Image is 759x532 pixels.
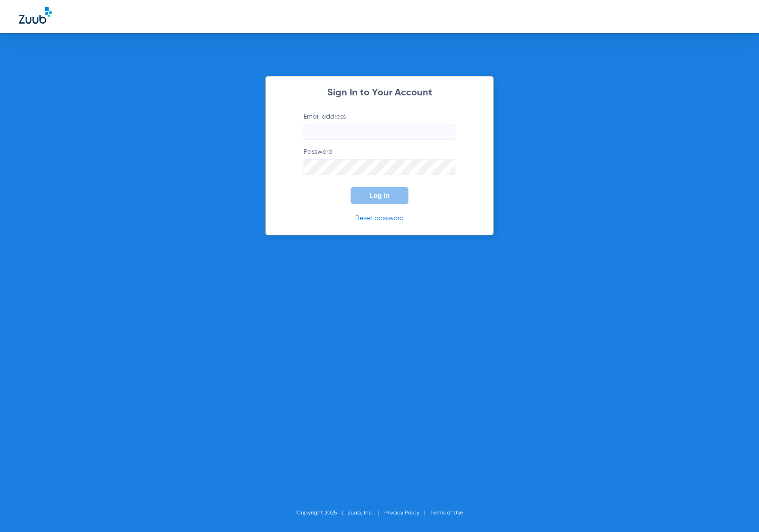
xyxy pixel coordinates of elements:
[384,510,419,516] a: Privacy Policy
[304,112,455,140] label: Email address
[304,159,455,175] input: Password
[296,508,348,518] li: Copyright 2025
[304,147,455,175] label: Password
[348,508,384,518] li: Zuub, Inc.
[351,187,408,204] button: Log In
[19,7,52,24] img: Zuub Logo
[355,215,404,222] a: Reset password
[289,88,470,98] h2: Sign In to Your Account
[370,192,389,199] span: Log In
[304,124,455,140] input: Email address
[430,510,463,516] a: Terms of Use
